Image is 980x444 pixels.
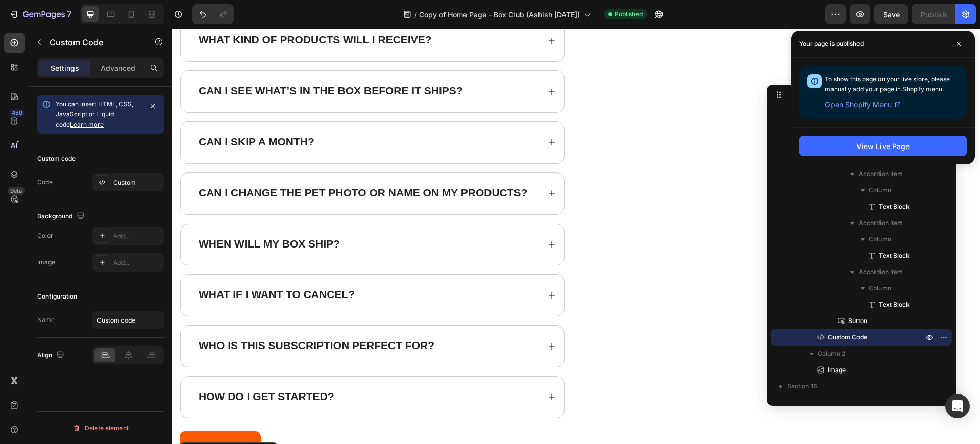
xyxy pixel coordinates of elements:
[828,365,846,375] span: Image
[72,422,129,434] div: Delete element
[414,9,417,20] span: /
[874,4,908,24] button: Save
[799,39,864,49] p: Your page is published
[37,420,164,436] button: Delete element
[879,202,910,212] span: Text Block
[8,187,24,195] div: Beta
[912,4,955,24] button: Publish
[113,232,161,241] div: Add...
[921,9,946,20] div: Publish
[37,178,53,187] div: Code
[51,63,79,73] p: Settings
[50,36,136,48] p: Custom Code
[869,283,891,293] span: Column
[8,403,89,432] button: <p>VIEW ALL</p>
[4,4,76,24] button: 7
[419,9,580,20] span: Copy of Home Page - Box Club (Ashish [DATE])
[869,185,891,195] span: Column
[37,349,66,362] div: Align
[869,234,891,244] span: Column
[825,75,950,93] span: To show this page on your live store, please manually add your page in Shopify menu.
[101,63,135,73] p: Advanced
[615,10,643,19] span: Published
[859,267,903,277] span: Accordion Item
[883,10,900,19] span: Save
[56,100,133,128] span: You can insert HTML, CSS, JavaScript or Liquid code
[37,210,87,224] div: Background
[856,141,910,152] div: View Live Page
[859,169,903,179] span: Accordion Item
[825,98,892,111] span: Open Shopify Menu
[37,315,55,325] div: Name
[879,300,910,310] span: Text Block
[37,292,77,301] div: Configuration
[10,109,24,117] div: 450
[848,316,867,326] span: Button
[787,381,817,391] span: Section 16
[818,349,845,359] span: Column 2
[113,178,161,187] div: Custom
[37,154,76,163] div: Custom code
[37,258,55,267] div: Image
[172,29,980,444] iframe: Design area
[70,120,104,128] a: Learn more
[29,408,68,426] p: VIEW ALL
[945,394,970,418] div: Open Intercom Messenger
[828,332,867,342] span: Custom Code
[67,8,71,20] p: 7
[37,231,53,240] div: Color
[113,258,161,267] div: Add...
[799,136,967,156] button: View Live Page
[859,218,903,228] span: Accordion Item
[192,4,234,24] div: Undo/Redo
[879,251,910,261] span: Text Block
